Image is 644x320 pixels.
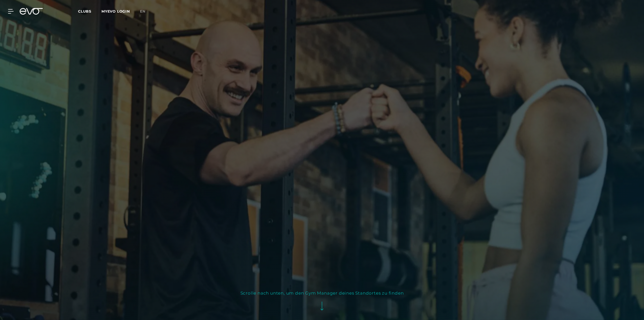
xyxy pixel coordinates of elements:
a: Clubs [78,9,101,14]
button: Scrolle nach unten, um den Gym Manager deines Standortes zu finden [240,289,404,315]
span: en [140,9,146,14]
div: Scrolle nach unten, um den Gym Manager deines Standortes zu finden [240,289,404,297]
span: Clubs [78,9,91,14]
a: en [140,9,152,14]
a: MYEVO LOGIN [101,9,130,14]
